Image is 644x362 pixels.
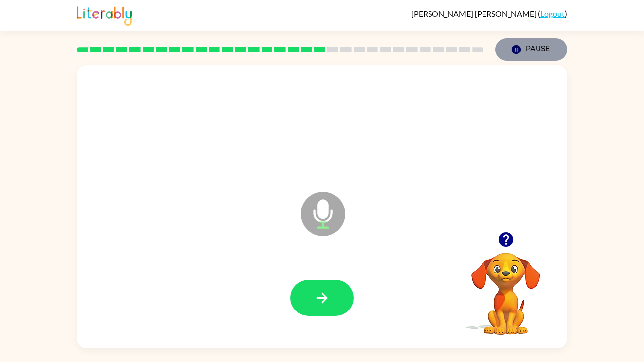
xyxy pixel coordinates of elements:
[411,9,538,18] span: [PERSON_NAME] [PERSON_NAME]
[411,9,567,18] div: ( )
[495,38,567,61] button: Pause
[540,9,565,18] a: Logout
[456,237,555,336] video: Your browser must support playing .mp4 files to use Literably. Please try using another browser.
[77,4,132,26] img: Literably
